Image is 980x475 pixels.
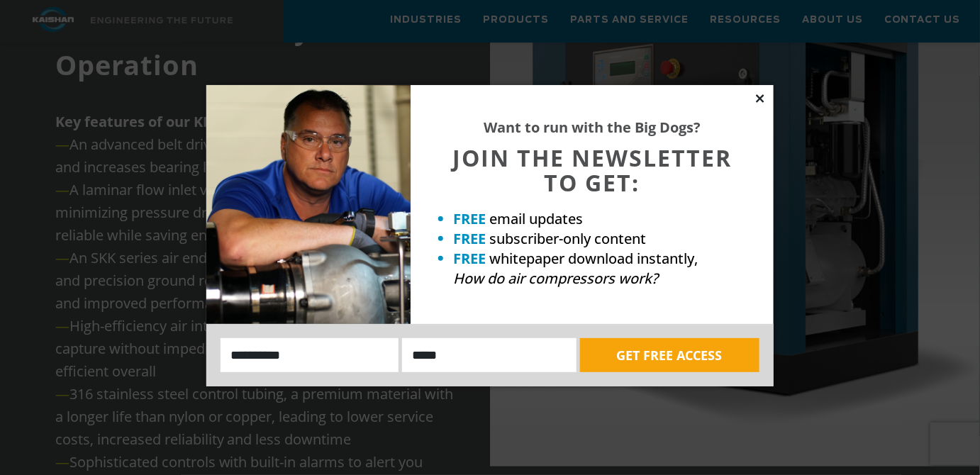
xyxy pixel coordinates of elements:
[580,338,759,372] button: GET FREE ACCESS
[484,118,701,137] strong: Want to run with the Big Dogs?
[221,338,399,372] input: Name:
[453,209,486,228] strong: FREE
[453,249,486,268] strong: FREE
[489,209,583,228] span: email updates
[452,142,732,198] span: JOIN THE NEWSLETTER TO GET:
[453,269,658,288] em: How do air compressors work?
[489,229,646,248] span: subscriber-only content
[489,249,698,268] span: whitepaper download instantly,
[453,229,486,248] strong: FREE
[754,92,767,105] button: Close
[402,338,577,372] input: Email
